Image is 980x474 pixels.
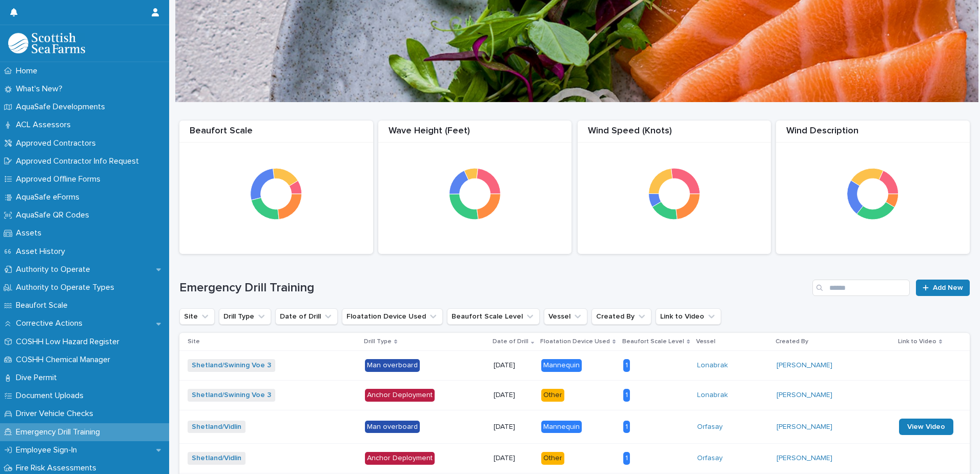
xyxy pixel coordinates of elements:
tr: Shetland/Swining Voe 3 Anchor Deployment[DATE]Other1Lonabrak [PERSON_NAME] [179,381,970,410]
p: Approved Contractor Info Request [12,156,147,166]
p: Document Uploads [12,391,92,401]
p: Approved Offline Forms [12,174,109,184]
p: Fire Risk Assessments [12,463,105,473]
div: Other [541,452,564,465]
a: Lonabrak [697,391,728,400]
p: Corrective Actions [12,319,91,328]
button: Floatation Device Used [342,308,443,325]
p: Vessel [696,336,716,347]
p: COSHH Chemical Manager [12,355,118,365]
button: Beaufort Scale Level [447,308,540,325]
p: ACL Assessors [12,120,79,130]
p: COSHH Low Hazard Register [12,337,128,347]
div: 1 [623,359,630,372]
p: Emergency Drill Training [12,427,108,437]
div: Mannequin [541,359,582,372]
p: Beaufort Scale [12,301,76,310]
tr: Shetland/Swining Voe 3 Man overboard[DATE]Mannequin1Lonabrak [PERSON_NAME] [179,351,970,381]
p: Beaufort Scale Level [622,336,684,347]
p: Employee Sign-In [12,445,85,455]
div: Mannequin [541,421,582,433]
a: Orfasay [697,423,723,431]
a: Shetland/Swining Voe 3 [192,391,271,400]
button: Link to Video [656,308,721,325]
p: Created By [775,336,808,347]
button: Site [179,308,215,325]
h1: Emergency Drill Training [179,281,808,295]
p: AquaSafe QR Codes [12,210,97,220]
div: Anchor Deployment [365,452,435,465]
button: Vessel [544,308,587,325]
p: Date of Drill [493,336,528,347]
p: Link to Video [898,336,936,347]
p: Home [12,66,46,76]
p: Approved Contractors [12,139,104,148]
a: [PERSON_NAME] [777,391,832,400]
div: 1 [623,421,630,433]
tr: Shetland/Vidlin Anchor Deployment[DATE]Other1Orfasay [PERSON_NAME] [179,443,970,473]
button: Drill Type [219,308,271,325]
a: View Video [899,419,953,435]
div: Anchor Deployment [365,389,435,402]
p: AquaSafe Developments [12,102,113,112]
p: Assets [12,228,50,238]
p: Driver Vehicle Checks [12,409,101,419]
div: 1 [623,389,630,402]
p: Site [188,336,200,347]
p: Authority to Operate [12,265,98,274]
a: [PERSON_NAME] [777,361,832,370]
p: Floatation Device Used [540,336,610,347]
p: Drill Type [364,336,392,347]
div: Man overboard [365,359,420,372]
span: Add New [933,284,963,291]
a: Add New [916,280,970,296]
div: Wave Height (Feet) [378,126,572,143]
div: Man overboard [365,421,420,433]
a: [PERSON_NAME] [777,423,832,431]
p: [DATE] [494,423,534,431]
p: AquaSafe eForms [12,192,88,202]
p: Asset History [12,247,73,256]
tr: Shetland/Vidlin Man overboard[DATE]Mannequin1Orfasay [PERSON_NAME] View Video [179,410,970,443]
div: Wind Description [776,126,970,143]
p: Authority to Operate Types [12,283,122,292]
p: [DATE] [494,391,534,400]
p: [DATE] [494,361,534,370]
a: Shetland/Vidlin [192,423,241,431]
a: Orfasay [697,454,723,463]
a: Shetland/Swining Voe 3 [192,361,271,370]
a: [PERSON_NAME] [777,454,832,463]
input: Search [812,280,910,296]
button: Date of Drill [275,308,338,325]
button: Created By [591,308,651,325]
p: [DATE] [494,454,534,463]
p: What's New? [12,84,71,94]
span: View Video [907,423,945,430]
div: Beaufort Scale [179,126,373,143]
a: Shetland/Vidlin [192,454,241,463]
div: Other [541,389,564,402]
div: 1 [623,452,630,465]
img: bPIBxiqnSb2ggTQWdOVV [8,33,85,53]
p: Dive Permit [12,373,65,383]
div: Wind Speed (Knots) [578,126,771,143]
a: Lonabrak [697,361,728,370]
